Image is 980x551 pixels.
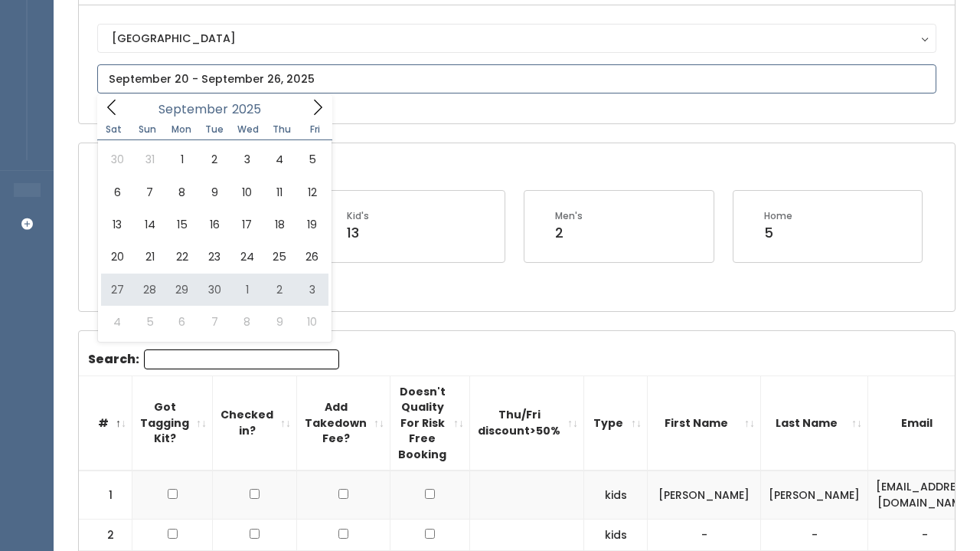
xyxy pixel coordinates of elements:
[97,125,131,134] span: Sat
[158,103,228,116] span: September
[88,349,339,369] label: Search:
[144,349,339,369] input: Search:
[133,208,165,241] span: September 14, 2025
[296,274,328,306] span: October 3, 2025
[101,241,133,273] span: September 20, 2025
[133,176,165,208] span: September 7, 2025
[198,241,230,273] span: September 23, 2025
[133,241,165,273] span: September 21, 2025
[231,208,263,241] span: September 17, 2025
[296,241,328,273] span: September 26, 2025
[299,125,332,134] span: Fri
[198,143,230,175] span: September 2, 2025
[231,241,263,273] span: September 24, 2025
[584,519,648,551] td: kids
[263,143,296,175] span: September 4, 2025
[764,209,792,223] div: Home
[584,376,648,471] th: Type: activate to sort column ascending
[133,274,165,306] span: September 28, 2025
[97,64,936,93] input: September 20 - September 26, 2025
[296,208,328,241] span: September 19, 2025
[79,376,132,471] th: #: activate to sort column descending
[79,519,132,551] td: 2
[198,208,230,241] span: September 16, 2025
[231,176,263,208] span: September 10, 2025
[297,376,390,471] th: Add Takedown Fee?: activate to sort column ascending
[761,471,868,519] td: [PERSON_NAME]
[263,274,296,306] span: October 2, 2025
[101,143,133,175] span: August 30, 2025
[584,471,648,519] td: kids
[228,100,274,119] input: Year
[166,143,198,175] span: September 1, 2025
[231,274,263,306] span: October 1, 2025
[101,274,133,306] span: September 27, 2025
[213,376,297,471] th: Checked in?: activate to sort column ascending
[231,125,265,134] span: Wed
[761,519,868,551] td: -
[231,306,263,338] span: October 8, 2025
[764,223,792,243] div: 5
[132,376,213,471] th: Got Tagging Kit?: activate to sort column ascending
[263,208,296,241] span: September 18, 2025
[263,306,296,338] span: October 9, 2025
[165,125,198,134] span: Mon
[101,176,133,208] span: September 6, 2025
[761,376,868,471] th: Last Name: activate to sort column ascending
[296,306,328,338] span: October 10, 2025
[648,519,761,551] td: -
[101,306,133,338] span: October 4, 2025
[166,274,198,306] span: September 29, 2025
[198,274,230,306] span: September 30, 2025
[166,176,198,208] span: September 8, 2025
[390,376,470,471] th: Doesn't Quality For Risk Free Booking : activate to sort column ascending
[198,306,230,338] span: October 7, 2025
[648,376,761,471] th: First Name: activate to sort column ascending
[97,24,936,53] button: [GEOGRAPHIC_DATA]
[555,223,583,243] div: 2
[112,30,922,47] div: [GEOGRAPHIC_DATA]
[648,471,761,519] td: [PERSON_NAME]
[133,306,165,338] span: October 5, 2025
[166,306,198,338] span: October 6, 2025
[555,209,583,223] div: Men's
[296,143,328,175] span: September 5, 2025
[263,241,296,273] span: September 25, 2025
[347,223,369,243] div: 13
[347,209,369,223] div: Kid's
[265,125,299,134] span: Thu
[231,143,263,175] span: September 3, 2025
[79,471,132,519] td: 1
[166,208,198,241] span: September 15, 2025
[198,125,231,134] span: Tue
[131,125,165,134] span: Sun
[133,143,165,175] span: August 31, 2025
[198,176,230,208] span: September 9, 2025
[263,176,296,208] span: September 11, 2025
[296,176,328,208] span: September 12, 2025
[166,241,198,273] span: September 22, 2025
[470,376,584,471] th: Thu/Fri discount&gt;50%: activate to sort column ascending
[101,208,133,241] span: September 13, 2025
